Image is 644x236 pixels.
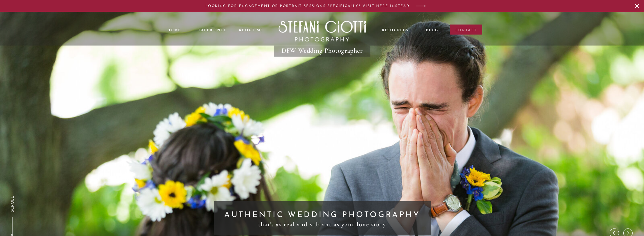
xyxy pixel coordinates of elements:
a: contact [455,27,477,35]
a: experience [199,27,226,31]
a: SCROLL [9,195,15,212]
a: LOOKING FOR ENGAGEMENT or PORTRAIT SESSIONS SPECIFICALLY? VISIT HERE INSTEAD [205,4,411,8]
a: Home [167,27,181,32]
a: ABOUT ME [239,27,264,32]
a: blog [426,27,438,33]
h3: that's as real and vibrant as your love story [254,221,391,227]
h2: AUTHENTIC wedding photography [217,209,428,220]
h1: DFW Wedding Photographer [276,46,368,55]
a: resources [382,27,409,33]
